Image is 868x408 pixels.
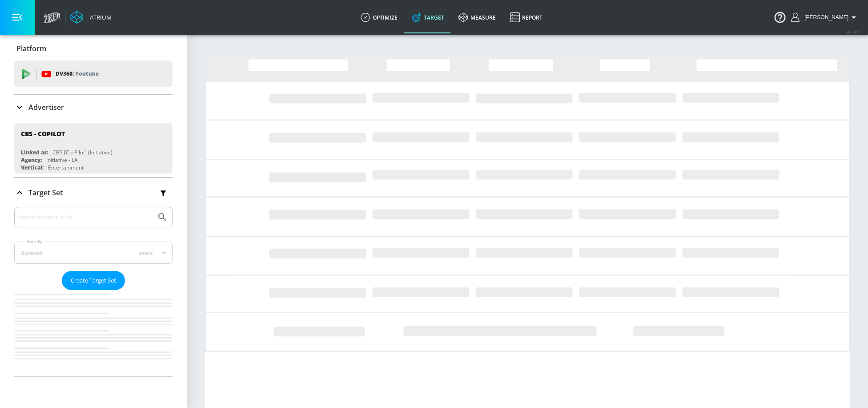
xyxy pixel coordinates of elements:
p: Youtube [75,69,99,78]
a: Atrium [70,11,112,24]
div: CBS - COPILOT [21,129,65,138]
div: Linked as: [21,149,48,156]
input: Search by name or Id [18,211,153,223]
a: Report [503,1,550,33]
div: Target Set [14,207,173,376]
span: Create Target Set [71,275,116,286]
div: CBS [Co-Pilot] (Initiative) [52,149,113,156]
span: login as: samantha.yip@zefr.com [801,14,848,20]
p: Target Set [28,188,63,198]
nav: list of Target Set [14,290,173,376]
a: measure [451,1,503,33]
div: CBS - COPILOTLinked as:CBS [Co-Pilot] (Initiative)Agency:Initiative - LAVertical:Entertainment [14,123,173,174]
label: Sort By [25,238,44,244]
div: Entertainment [48,164,84,171]
p: Platform [16,44,46,53]
button: Create Target Set [62,271,125,290]
p: DV360: [56,69,99,79]
a: optimize [354,1,405,33]
span: v 4.24.0 [847,29,859,34]
div: Agency: [21,156,42,164]
div: Advertiser [14,95,173,120]
div: DV360: Youtube [14,61,173,87]
p: Advertiser [28,102,64,112]
div: Vertical: [21,164,44,171]
div: Initiative - LA [46,156,78,164]
button: Open Resource Center [768,4,792,29]
button: [PERSON_NAME] [791,12,859,23]
span: latest [138,249,153,257]
div: Updated [20,249,42,257]
div: Platform [14,36,173,61]
div: Atrium [86,13,112,21]
a: Target [405,1,451,33]
div: Target Set [14,178,173,207]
